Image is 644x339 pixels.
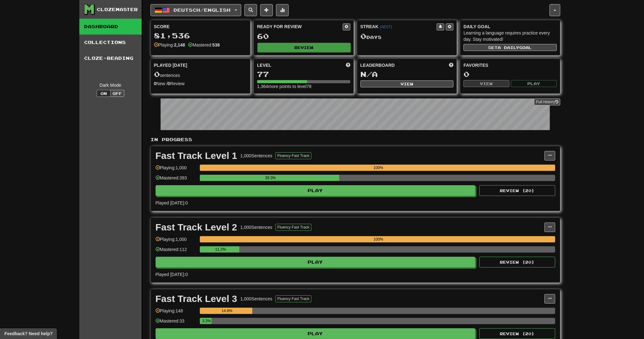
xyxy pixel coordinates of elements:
[156,185,475,196] button: Play
[275,295,311,302] button: Fluency Fast Track
[463,62,557,68] div: Favorites
[257,83,350,90] div: 1,364 more points to level 78
[156,294,237,304] div: Fast Track Level 3
[257,43,351,52] button: Review
[156,246,197,257] div: Mastered: 112
[212,42,220,47] strong: 538
[154,62,187,68] span: Played [DATE]
[240,224,272,230] div: 1,000 Sentences
[110,90,124,97] button: Off
[154,32,247,40] div: 81,536
[275,224,311,231] button: Fluency Fast Track
[202,318,212,324] div: 3.3%
[244,4,257,16] button: Search sentences
[360,32,454,41] div: Day s
[79,19,142,35] a: Dashboard
[154,81,156,86] strong: 0
[257,62,271,68] span: Level
[188,42,220,48] div: Mastered:
[360,62,395,68] span: Leaderboard
[202,246,240,253] div: 11.2%
[79,50,142,66] a: Cloze-Reading
[511,80,557,87] button: Play
[174,7,230,13] span: Deutsch / English
[360,23,437,30] div: Streak
[156,236,197,247] div: Playing: 1,000
[154,23,247,30] div: Score
[498,45,519,50] span: a daily
[360,80,454,87] button: View
[156,200,188,205] span: Played [DATE]: 0
[156,165,197,175] div: Playing: 1,000
[276,4,289,16] button: More stats
[174,42,185,47] strong: 2,148
[449,62,453,68] span: This week in points, UTC
[479,257,555,267] button: Review (20)
[154,42,185,48] div: Playing:
[240,153,272,159] div: 1,000 Sentences
[202,308,252,314] div: 14.8%
[463,30,557,42] div: Learning a language requires practice every day. Stay motivated!
[479,185,555,196] button: Review (20)
[346,62,350,68] span: Score more points to level up
[479,328,555,339] button: Review (20)
[156,257,475,267] button: Play
[154,80,247,87] div: New / Review
[79,35,142,50] a: Collections
[97,6,138,13] div: Clozemaster
[156,318,197,328] div: Mastered: 33
[156,328,475,339] button: Play
[202,165,555,171] div: 100%
[275,152,311,159] button: Fluency Fast Track
[150,4,241,16] button: Deutsch/English
[156,151,237,160] div: Fast Track Level 1
[4,330,52,337] span: Open feedback widget
[257,23,343,30] div: Ready for Review
[463,80,509,87] button: View
[257,32,350,40] div: 60
[202,236,555,242] div: 100%
[97,90,111,97] button: On
[257,70,350,78] div: 77
[260,4,273,16] button: Add sentence to collection
[534,98,560,105] a: Full History
[380,25,392,29] a: (AEST)
[150,136,560,143] p: In Progress
[84,82,137,88] div: Dark Mode
[156,308,197,318] div: Playing: 148
[156,223,237,232] div: Fast Track Level 2
[360,32,366,41] span: 0
[154,70,160,78] span: 0
[463,44,557,51] button: Seta dailygoal
[463,23,557,30] div: Daily Goal
[202,175,339,181] div: 39.3%
[156,175,197,185] div: Mastered: 393
[240,296,272,302] div: 1,000 Sentences
[154,70,247,78] div: sentences
[156,272,188,277] span: Played [DATE]: 0
[463,70,557,78] div: 0
[168,81,170,86] strong: 0
[360,70,378,78] span: N/A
